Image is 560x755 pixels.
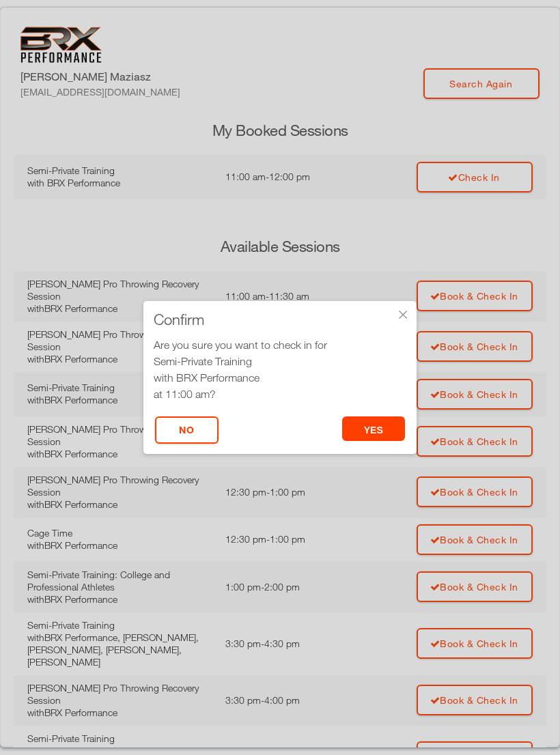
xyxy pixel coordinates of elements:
[396,308,410,322] div: ×
[154,369,406,386] div: with BRX Performance
[154,313,204,326] span: Confirm
[154,353,406,369] div: Semi-Private Training
[155,416,219,444] button: No
[342,416,406,441] button: yes
[154,337,406,402] div: Are you sure you want to check in for at 11:00 am?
